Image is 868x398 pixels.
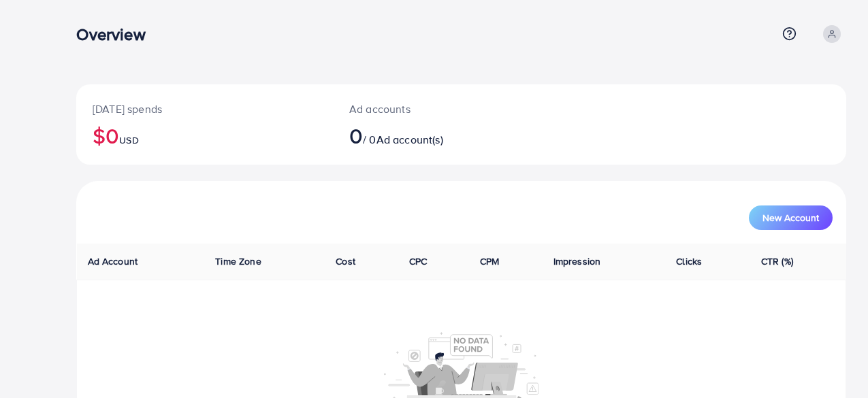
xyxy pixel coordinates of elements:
p: [DATE] spends [93,101,317,117]
h3: Overview [76,24,156,44]
span: Impression [553,254,601,268]
span: New Account [762,213,819,222]
span: USD [119,133,138,147]
span: Time Zone [215,254,261,268]
span: CPC [409,254,427,268]
button: New Account [749,205,833,230]
p: Ad accounts [349,101,509,117]
h2: $0 [93,122,317,148]
span: Ad account(s) [376,132,443,147]
span: Cost [336,254,355,268]
span: Clicks [676,254,702,268]
span: Ad Account [88,254,138,268]
span: CTR (%) [761,254,793,268]
h2: / 0 [349,122,509,148]
span: 0 [349,120,363,151]
span: CPM [480,254,499,268]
